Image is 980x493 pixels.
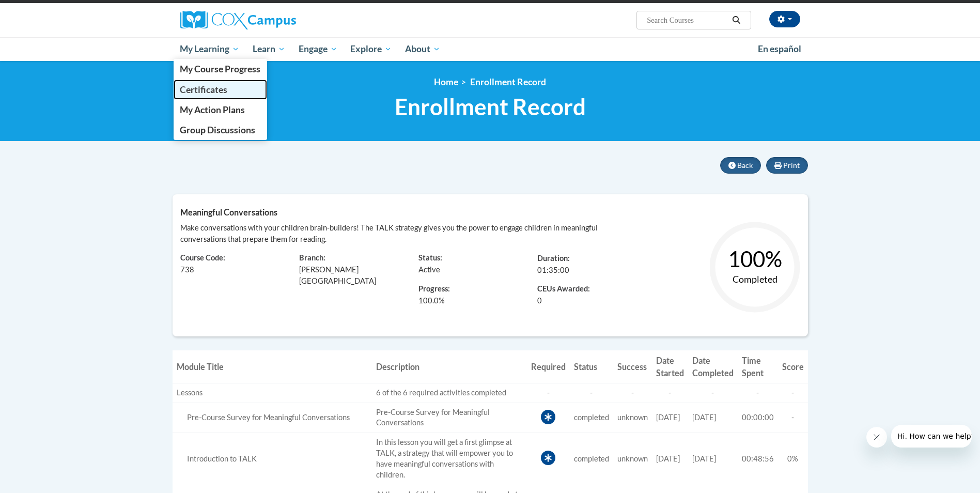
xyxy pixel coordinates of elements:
span: [DATE] [656,454,680,463]
span: 00:00:00 [742,413,774,422]
th: Required [527,350,570,383]
th: Description [372,350,527,383]
span: Duration: [537,254,570,263]
a: My Action Plans [174,100,268,120]
td: Pre-Course Survey for Meaningful Conversations [372,403,527,433]
a: Cox Campus [180,11,377,29]
td: - [613,383,652,403]
span: Enrollment Record [470,76,546,87]
span: Progress: [418,284,450,293]
span: Hi. How can we help? [6,7,84,16]
span: Make conversations with your children brain-builders! The TALK strategy gives you the power to en... [180,223,598,243]
button: Back [720,157,761,174]
th: Score [778,350,808,383]
td: - [527,383,570,403]
text: 100% [727,246,782,272]
span: - [791,413,794,422]
td: In this lesson you will get a first glimpse at TALK, a strategy that will empower you to have mea... [372,433,527,485]
span: unknown [617,413,648,422]
span: 738 [180,265,194,274]
a: Learn [246,37,292,61]
span: [DATE] [692,413,716,422]
img: Cox Campus [180,11,296,29]
span: Course Code: [180,253,225,262]
span: 0 [537,295,542,306]
a: About [398,37,447,61]
text: Completed [732,273,777,285]
a: Group Discussions [174,120,268,140]
span: completed [574,413,609,422]
span: 01:35:00 [537,266,569,274]
span: Engage [299,43,337,55]
td: - [570,383,613,403]
span: Print [783,161,800,170]
span: % [418,295,445,306]
div: Pre-Course Survey for Meaningful Conversations [177,412,368,423]
span: 0% [787,454,798,463]
span: My Course Progress [180,64,260,74]
td: - [738,383,778,403]
span: [DATE] [656,413,680,422]
a: My Learning [174,37,246,61]
th: Status [570,350,613,383]
span: Group Discussions [180,125,255,135]
th: Date Completed [688,350,738,383]
span: Explore [350,43,392,55]
span: [DATE] [692,454,716,463]
div: 6 of the 6 required activities completed [376,388,523,398]
div: Main menu [165,37,816,61]
div: In this lesson you will get a first glimpse at TALK, a strategy that will empower you to have mea... [177,454,368,465]
span: My Action Plans [180,104,245,115]
th: Module Title [173,350,372,383]
span: Status: [418,253,442,262]
span: Learn [253,43,285,55]
iframe: Message from company [891,425,972,448]
a: En español [751,38,808,60]
span: unknown [617,454,648,463]
td: - [652,383,688,403]
span: Meaningful Conversations [180,207,277,217]
span: Back [737,161,753,170]
button: Search [728,14,744,26]
span: 00:48:56 [742,454,774,463]
span: - [791,388,794,397]
input: Search Courses [646,14,728,26]
span: 100.0 [418,296,439,305]
th: Success [613,350,652,383]
th: Time Spent [738,350,778,383]
span: Active [418,265,440,274]
button: Account Settings [769,11,800,27]
a: Explore [344,37,398,61]
a: Home [434,76,458,87]
a: My Course Progress [174,59,268,79]
div: Lessons [177,388,368,398]
span: Branch: [299,253,325,262]
th: Date Started [652,350,688,383]
span: En español [758,43,801,54]
span: About [405,43,440,55]
span: completed [574,454,609,463]
iframe: Close message [866,427,887,448]
a: Certificates [174,80,268,100]
span: Enrollment Record [395,93,586,120]
span: CEUs Awarded: [537,284,641,295]
span: [PERSON_NAME][GEOGRAPHIC_DATA] [299,265,376,285]
a: Engage [292,37,344,61]
button: Print [766,157,808,174]
span: Certificates [180,84,227,95]
td: - [688,383,738,403]
span: My Learning [180,43,239,55]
